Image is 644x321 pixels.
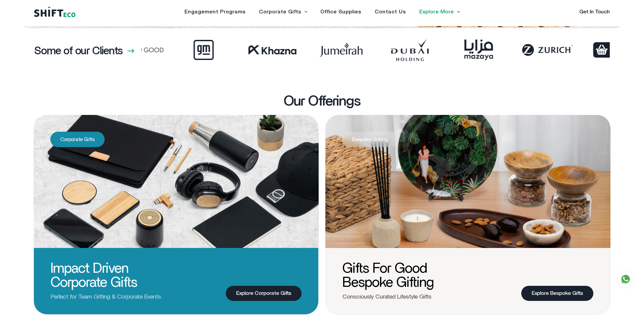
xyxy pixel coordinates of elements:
[521,286,593,301] a: Explore Bespoke Gifts
[259,9,301,14] a: Corporate Gifts
[507,38,576,62] img: Frame_37.webp
[320,9,361,14] a: Office Supplies
[164,38,232,62] img: Frame_42.webp
[325,115,610,248] img: bespoke_gift.png
[50,132,105,147] span: Corporate Gifts
[284,94,360,108] h3: Our Offerings
[51,294,201,301] p: Perfect for Team Gifting & Corporate Events
[342,294,493,301] p: Consciously Curated Lifestyle Gifts
[226,286,302,301] a: Explore Corporate Gifts
[342,261,478,290] h3: Gifts for Good Bespoke Gifting
[439,38,507,62] img: mazaya.webp
[370,38,439,62] img: Frame_41.webp
[419,9,454,14] a: Explore More
[375,9,406,14] a: Contact Us
[301,38,370,62] img: Frame_38.webp
[232,38,301,62] img: Frame_59.webp
[34,115,319,248] img: corporate_gift.png
[34,46,122,56] h3: Some of our Clients
[184,9,246,14] a: Engagement Programs
[51,261,186,290] h3: Impact Driven Corporate Gifts
[579,9,610,14] a: Get In Touch
[342,132,398,147] span: Bespoke Gifting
